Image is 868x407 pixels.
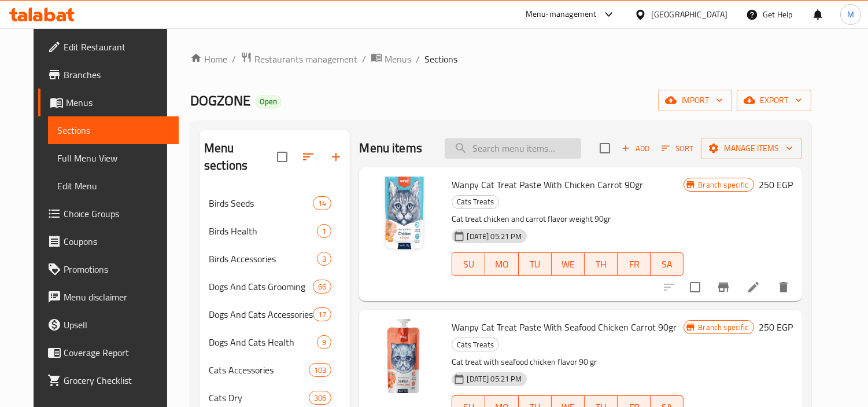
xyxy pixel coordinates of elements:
[309,393,331,404] span: 306
[710,273,737,301] button: Branch-specific-item
[209,280,313,294] span: Dogs And Cats Grooming
[747,280,760,294] a: Edit menu item
[523,256,547,273] span: TU
[710,141,793,156] span: Manage items
[209,335,317,349] div: Dogs And Cats Health
[209,307,313,321] span: Dogs And Cats Accessories
[701,138,802,159] button: Manage items
[526,8,597,21] div: Menu-management
[658,90,732,111] button: import
[593,136,617,160] span: Select section
[452,195,499,209] div: Cats Treats
[457,256,481,273] span: SU
[309,365,331,376] span: 103
[617,140,654,157] button: Add
[317,224,331,238] div: items
[359,140,422,157] h2: Menu items
[847,8,854,21] span: M
[313,281,331,292] span: 66
[64,234,169,248] span: Coupons
[38,200,179,228] a: Choice Groups
[651,8,727,21] div: [GEOGRAPHIC_DATA]
[654,140,701,157] span: Sort items
[452,252,485,276] button: SU
[200,273,350,300] div: Dogs And Cats Grooming66
[313,196,331,210] div: items
[368,319,442,393] img: Wanpy Cat Treat Paste With Seafood Chicken Carrot 90gr
[38,228,179,255] a: Coupons
[254,52,357,66] span: Restaurants management
[38,339,179,366] a: Coverage Report
[209,391,309,405] span: Cats Dry
[209,363,309,377] div: Cats Accessories
[190,52,811,67] nav: breadcrumb
[452,176,643,193] span: Wanpy Cat Treat Paste With Chicken Carrot 90gr
[255,95,282,109] div: Open
[57,151,169,165] span: Full Menu View
[38,311,179,339] a: Upsell
[38,33,179,61] a: Edit Restaurant
[667,93,723,108] span: import
[200,217,350,245] div: Birds Health1
[452,338,498,351] span: Cats Treats
[737,90,811,111] button: export
[255,97,282,107] span: Open
[294,143,322,171] span: Sort sections
[759,177,793,193] h6: 250 EGP
[385,52,411,66] span: Menus
[64,290,169,304] span: Menu disclaimer
[452,318,677,336] span: Wanpy Cat Treat Paste With Seafood Chicken Carrot 90gr
[309,363,331,377] div: items
[38,283,179,311] a: Menu disclaimer
[57,179,169,193] span: Edit Menu
[662,142,693,155] span: Sort
[64,40,169,54] span: Edit Restaurant
[200,189,350,217] div: Birds Seeds14
[313,307,331,321] div: items
[200,245,350,273] div: Birds Accessories3
[270,145,294,169] span: Select all sections
[452,355,684,369] p: Cat treat with seafood chicken flavor 90 gr
[462,231,526,242] span: [DATE] 05:21 PM
[64,262,169,276] span: Promotions
[232,52,236,66] li: /
[683,275,707,299] span: Select to update
[190,87,250,113] span: DOGZONE
[519,252,552,276] button: TU
[317,335,331,349] div: items
[64,68,169,82] span: Branches
[38,366,179,394] a: Grocery Checklist
[66,96,169,109] span: Menus
[317,226,331,237] span: 1
[746,93,802,108] span: export
[38,255,179,283] a: Promotions
[589,256,613,273] span: TH
[204,140,277,174] h2: Menu sections
[48,172,179,200] a: Edit Menu
[209,252,317,266] span: Birds Accessories
[651,252,684,276] button: SA
[452,338,499,351] div: Cats Treats
[64,207,169,221] span: Choice Groups
[48,116,179,144] a: Sections
[209,224,317,238] span: Birds Health
[617,140,654,157] span: Add item
[462,373,526,384] span: [DATE] 05:21 PM
[64,318,169,332] span: Upsell
[622,256,646,273] span: FR
[313,309,331,320] span: 17
[209,196,313,210] span: Birds Seeds
[618,252,651,276] button: FR
[368,177,442,251] img: Wanpy Cat Treat Paste With Chicken Carrot 90gr
[64,373,169,387] span: Grocery Checklist
[371,52,411,67] a: Menus
[38,61,179,89] a: Branches
[57,123,169,137] span: Sections
[693,179,753,190] span: Branch specific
